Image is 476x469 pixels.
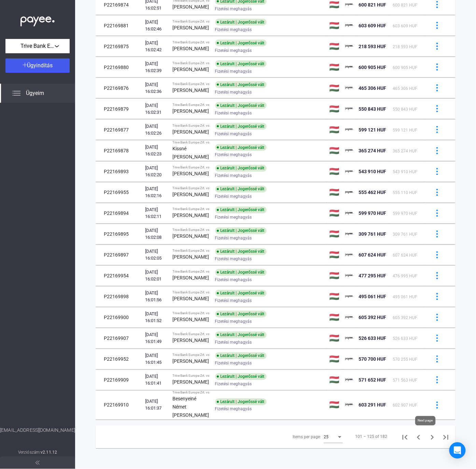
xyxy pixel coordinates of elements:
[393,86,417,91] span: 465 306 HUF
[172,359,209,364] strong: [PERSON_NAME]
[398,430,412,444] button: First page
[172,192,209,197] strong: [PERSON_NAME]
[215,151,252,159] span: Fizetési meghagyás
[359,336,387,341] span: 526 633 HUF
[172,275,209,281] strong: [PERSON_NAME]
[96,370,142,390] td: P22169909
[96,328,142,349] td: P22169907
[26,89,44,97] span: Ügyeim
[359,211,387,216] span: 599 970 HUF
[215,88,252,96] span: Fizetési meghagyás
[434,147,441,154] img: more-blue
[96,36,142,57] td: P22169875
[145,311,167,325] div: [DATE] 16:01:52
[393,253,417,258] span: 607 624 HUF
[434,402,441,409] img: more-blue
[293,433,321,441] div: Items per page:
[434,64,441,71] img: more-blue
[172,87,209,93] strong: [PERSON_NAME]
[215,165,267,172] div: Lezárult | Jogerőssé vált
[215,380,252,388] span: Fizetési meghagyás
[327,391,342,420] td: 🇭🇺
[430,165,444,179] button: more-blue
[215,46,252,55] span: Fizetési meghagyás
[327,182,342,203] td: 🇭🇺
[215,60,267,67] div: Lezárult | Jogerőssé vált
[345,147,353,155] img: payee-logo
[434,376,441,384] img: more-blue
[345,376,353,384] img: payee-logo
[215,405,252,413] span: Fizetési meghagyás
[172,312,209,316] div: Trive Bank Europe Zrt. vs
[434,1,441,8] img: more-blue
[215,109,252,117] span: Fizetési meghagyás
[172,353,209,357] div: Trive Bank Europe Zrt. vs
[327,349,342,370] td: 🇭🇺
[96,245,142,265] td: P22169897
[430,123,444,137] button: more-blue
[215,123,267,130] div: Lezárult | Jogerőssé vált
[359,252,387,258] span: 607 624 HUF
[393,65,417,70] span: 600 905 HUF
[215,290,267,297] div: Lezárult | Jogerőssé vált
[327,328,342,349] td: 🇭🇺
[172,19,209,24] div: Trive Bank Europe Zrt. vs
[172,332,209,336] div: Trive Bank Europe Zrt. vs
[172,67,209,72] strong: [PERSON_NAME]
[172,317,209,322] strong: [PERSON_NAME]
[215,5,252,13] span: Fizetési meghagyás
[430,185,444,200] button: more-blue
[393,3,417,8] span: 600 821 HUF
[425,430,439,444] button: Next page
[393,295,417,300] span: 495 061 HUF
[430,143,444,158] button: more-blue
[430,398,444,412] button: more-blue
[327,99,342,119] td: 🇭🇺
[215,19,267,26] div: Lezárult | Jogerőssé vált
[393,274,417,279] span: 476 995 HUF
[327,203,342,224] td: 🇭🇺
[434,335,441,342] img: more-blue
[345,209,353,218] img: payee-logo
[145,102,167,116] div: [DATE] 16:02:31
[215,373,267,380] div: Lezárult | Jogerőssé vált
[430,373,444,387] button: more-blue
[345,84,353,92] img: payee-logo
[96,78,142,98] td: P22169876
[345,1,353,9] img: payee-logo
[345,355,353,363] img: payee-logo
[172,391,209,395] div: Trive Bank Europe Zrt. vs
[434,314,441,321] img: more-blue
[215,227,267,234] div: Lezárult | Jogerőssé vált
[145,165,167,179] div: [DATE] 16:02:20
[327,245,342,265] td: 🇭🇺
[359,44,387,49] span: 218 593 HUF
[145,123,167,137] div: [DATE] 16:02:26
[393,107,417,112] span: 550 843 HUF
[439,430,453,444] button: Last page
[327,15,342,36] td: 🇭🇺
[359,85,387,91] span: 465 306 HUF
[172,187,209,191] div: Trive Bank Europe Zrt. vs
[359,127,387,133] span: 599 121 HUF
[215,359,252,368] span: Fizetési meghagyás
[434,293,441,300] img: more-blue
[430,18,444,33] button: more-blue
[359,148,387,153] span: 365 274 HUF
[96,349,142,370] td: P22169952
[393,336,417,341] span: 526 633 HUF
[215,81,267,88] div: Lezárult | Jogerőssé vált
[345,401,353,409] img: payee-logo
[12,89,20,97] img: list.svg
[172,213,209,218] strong: [PERSON_NAME]
[449,442,466,459] div: Open Intercom Messenger
[20,42,55,50] span: Trive Bank Europe Zrt.
[215,213,252,222] span: Fizetési meghagyás
[172,291,209,295] div: Trive Bank Europe Zrt. vs
[172,124,209,128] div: Trive Bank Europe Zrt. vs
[145,186,167,199] div: [DATE] 16:02:16
[172,171,209,177] strong: [PERSON_NAME]
[172,228,209,232] div: Trive Bank Europe Zrt. vs
[345,105,353,113] img: payee-logo
[172,254,209,260] strong: [PERSON_NAME]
